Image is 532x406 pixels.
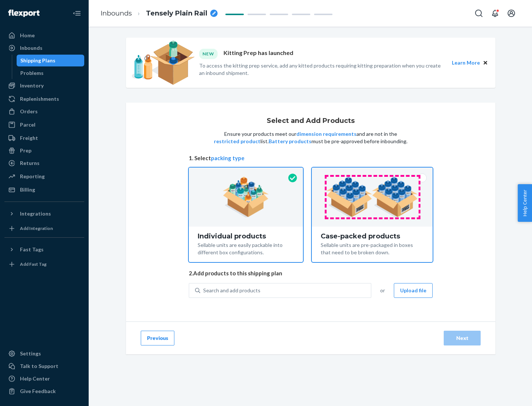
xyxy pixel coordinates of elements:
[20,121,35,128] div: Parcel
[20,246,44,253] div: Fast Tags
[4,208,84,220] button: Integrations
[296,130,357,138] button: dimension requirements
[4,145,84,156] a: Prep
[267,117,355,125] h1: Select and Add Products
[504,6,519,21] button: Open account menu
[4,244,84,255] button: Fast Tags
[223,177,269,217] img: individual-pack.facf35554cb0f1810c75b2bd6df2d64e.png
[20,32,35,39] div: Home
[95,3,224,24] ol: breadcrumbs
[4,223,84,234] a: Add Integration
[20,388,56,395] div: Give Feedback
[141,331,174,345] button: Previous
[214,138,260,145] button: restricted product
[20,225,53,231] div: Add Integration
[198,233,294,240] div: Individual products
[444,331,481,345] button: Next
[100,9,132,17] a: Inbounds
[20,210,51,217] div: Integrations
[4,80,84,92] a: Inventory
[20,134,38,142] div: Freight
[224,49,293,59] p: Kitting Prep has launched
[203,287,260,294] div: Search and add products
[69,6,84,21] button: Close Navigation
[213,130,408,145] p: Ensure your products meet our and are not in the list. must be pre-approved before inbounding.
[4,42,84,54] a: Inbounds
[199,62,445,77] p: To access the kitting prep service, add any kitted products requiring kitting preparation when yo...
[450,334,474,342] div: Next
[518,184,532,222] button: Help Center
[189,269,433,277] span: 2. Add products to this shipping plan
[269,138,311,145] button: Battery products
[20,375,50,382] div: Help Center
[17,67,85,79] a: Problems
[20,108,38,115] div: Orders
[4,132,84,144] a: Freight
[4,30,84,41] a: Home
[471,6,486,21] button: Open Search Box
[4,106,84,117] a: Orders
[20,69,44,77] div: Problems
[20,147,31,154] div: Prep
[20,57,55,64] div: Shipping Plans
[198,240,294,256] div: Sellable units are easily packable into different box configurations.
[4,385,84,397] button: Give Feedback
[4,184,84,196] a: Billing
[17,55,85,66] a: Shipping Plans
[4,119,84,131] a: Parcel
[4,171,84,182] a: Reporting
[199,49,218,59] div: NEW
[481,59,490,67] button: Close
[20,350,41,357] div: Settings
[20,261,47,267] div: Add Fast Tag
[4,360,84,372] a: Talk to Support
[452,59,480,67] button: Learn More
[20,159,40,167] div: Returns
[20,362,58,370] div: Talk to Support
[321,233,424,240] div: Case-packed products
[4,157,84,169] a: Returns
[8,10,40,17] img: Flexport logo
[4,373,84,385] a: Help Center
[20,95,59,103] div: Replenishments
[4,258,84,270] a: Add Fast Tag
[146,9,207,18] span: Tensely Plain Rail
[488,6,502,21] button: Open notifications
[394,283,433,298] button: Upload file
[20,173,45,180] div: Reporting
[4,348,84,359] a: Settings
[326,177,418,217] img: case-pack.59cecea509d18c883b923b81aeac6d0b.png
[20,186,35,193] div: Billing
[380,287,385,294] span: or
[189,154,433,162] span: 1. Select
[20,82,44,89] div: Inventory
[321,240,424,256] div: Sellable units are pre-packaged in boxes that need to be broken down.
[4,93,84,105] a: Replenishments
[20,44,42,52] div: Inbounds
[211,154,245,162] button: packing type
